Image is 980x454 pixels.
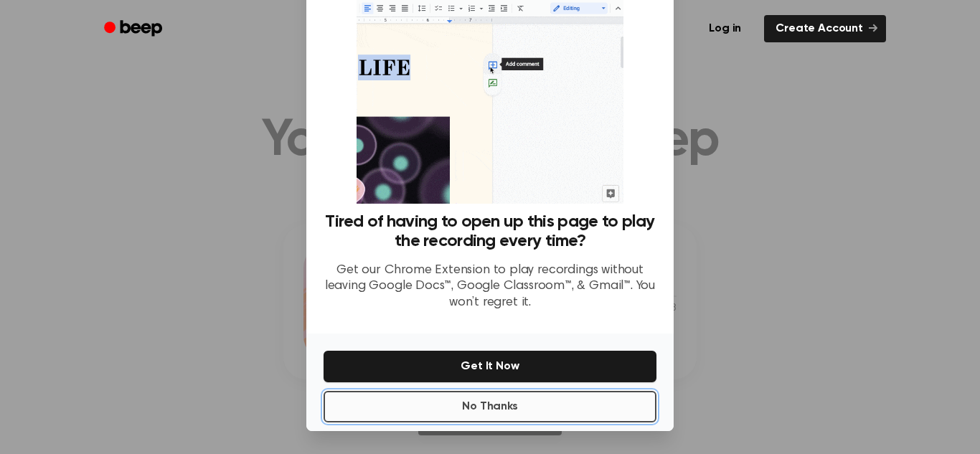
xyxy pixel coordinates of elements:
a: Log in [694,12,755,45]
p: Get our Chrome Extension to play recordings without leaving Google Docs™, Google Classroom™, & Gm... [324,263,656,311]
button: Get It Now [324,351,656,382]
a: Beep [94,15,175,43]
button: No Thanks [324,391,656,422]
a: Create Account [764,15,886,42]
h3: Tired of having to open up this page to play the recording every time? [324,212,656,251]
